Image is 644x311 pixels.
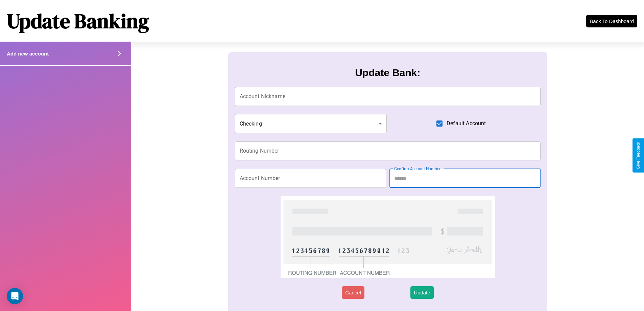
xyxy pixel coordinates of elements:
[447,119,486,128] span: Default Account
[394,166,440,172] label: Confirm Account Number
[7,51,49,57] h4: Add new account
[7,288,23,304] div: Open Intercom Messenger
[355,67,420,79] h3: Update Bank:
[636,142,641,169] div: Give Feedback
[235,114,387,133] div: Checking
[586,15,637,27] button: Back To Dashboard
[410,286,433,299] button: Update
[281,196,495,278] img: check
[7,7,149,35] h1: Update Banking
[342,286,364,299] button: Cancel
